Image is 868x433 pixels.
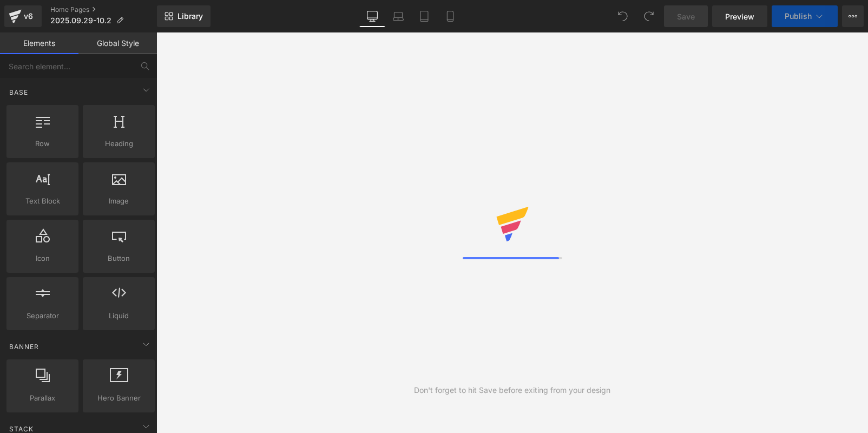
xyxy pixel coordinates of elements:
span: Library [177,11,203,21]
span: Save [677,11,695,22]
a: Global Style [78,32,157,54]
span: Image [86,195,152,207]
a: Tablet [411,5,437,27]
span: 2025.09.29-10.2 [50,16,111,25]
span: Icon [10,253,75,264]
span: Publish [785,12,812,21]
span: Heading [86,138,152,149]
div: Don't forget to hit Save before exiting from your design [414,384,610,396]
span: Parallax [10,392,75,404]
a: Mobile [437,5,463,27]
button: More [842,5,864,27]
div: v6 [22,9,35,23]
span: Base [8,87,29,97]
span: Separator [10,310,75,322]
span: Hero Banner [86,392,152,404]
a: New Library [157,5,211,27]
a: Desktop [359,5,385,27]
button: Redo [638,5,660,27]
button: Undo [612,5,634,27]
a: v6 [4,5,42,27]
button: Publish [772,5,838,27]
a: Home Pages [50,5,157,14]
span: Text Block [10,195,75,207]
span: Preview [725,11,754,22]
a: Preview [712,5,767,27]
span: Banner [8,342,40,352]
span: Row [10,138,75,149]
span: Liquid [86,310,152,322]
a: Laptop [385,5,411,27]
span: Button [86,253,152,264]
